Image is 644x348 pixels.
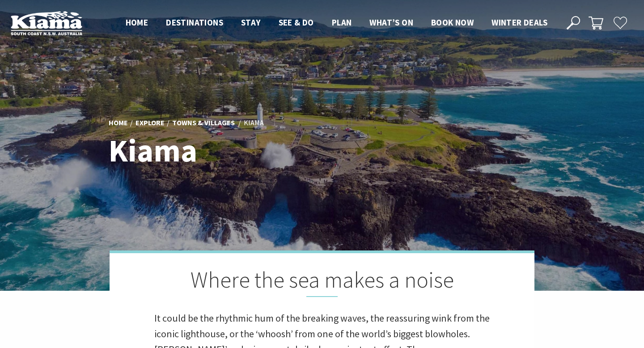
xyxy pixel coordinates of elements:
span: See & Do [279,17,314,28]
a: Explore [136,118,165,128]
nav: Main Menu [117,16,556,30]
img: Kiama Logo [11,11,82,35]
a: Home [109,118,128,128]
span: Home [126,17,148,28]
h1: Kiama [109,133,361,168]
span: What’s On [369,17,413,28]
span: Destinations [166,17,223,28]
span: Plan [332,17,352,28]
span: Book now [431,17,474,28]
span: Winter Deals [491,17,547,28]
span: Stay [241,17,261,28]
li: Kiama [244,117,264,129]
h2: Where the sea makes a noise [154,267,490,297]
a: Towns & Villages [172,118,235,128]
